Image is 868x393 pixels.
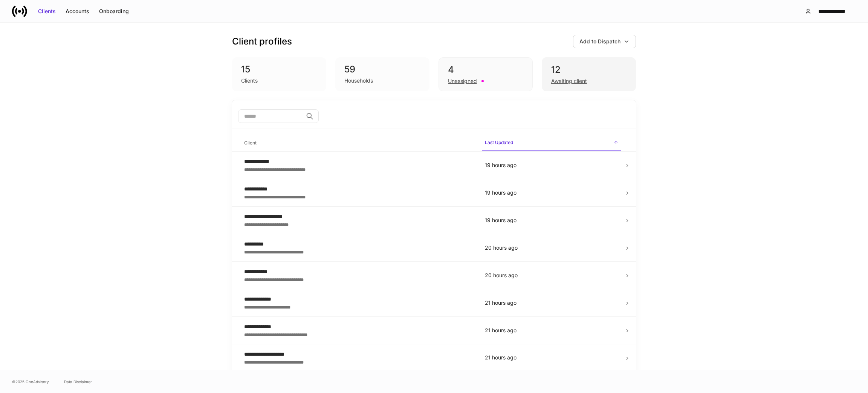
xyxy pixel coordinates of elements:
div: Unassigned [448,77,477,85]
div: 59 [344,63,420,75]
div: Awaiting client [551,77,587,85]
button: Accounts [61,5,94,17]
div: 12 [551,64,627,76]
p: 20 hours ago [485,272,618,279]
h6: Client [244,139,257,146]
div: 12Awaiting client [542,57,636,91]
div: 15 [241,63,317,75]
span: Last Updated [482,135,621,151]
div: 4Unassigned [439,57,533,91]
a: Data Disclaimer [64,379,92,385]
p: 19 hours ago [485,161,618,169]
div: Add to Dispatch [579,38,620,45]
button: Onboarding [94,5,134,17]
button: Add to Dispatch [573,35,636,48]
p: 21 hours ago [485,354,618,361]
div: Accounts [66,8,89,15]
h6: Last Updated [485,139,513,146]
button: Clients [33,5,61,17]
div: Clients [241,77,258,84]
p: 19 hours ago [485,216,618,224]
p: 19 hours ago [485,189,618,196]
span: Client [241,135,476,151]
p: 21 hours ago [485,299,618,307]
h3: Client profiles [232,35,292,48]
p: 21 hours ago [485,327,618,334]
p: 20 hours ago [485,244,618,252]
div: Households [344,77,373,84]
div: Onboarding [99,8,129,15]
div: Clients [38,8,56,15]
div: 4 [448,64,523,76]
span: © 2025 OneAdvisory [12,379,49,385]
